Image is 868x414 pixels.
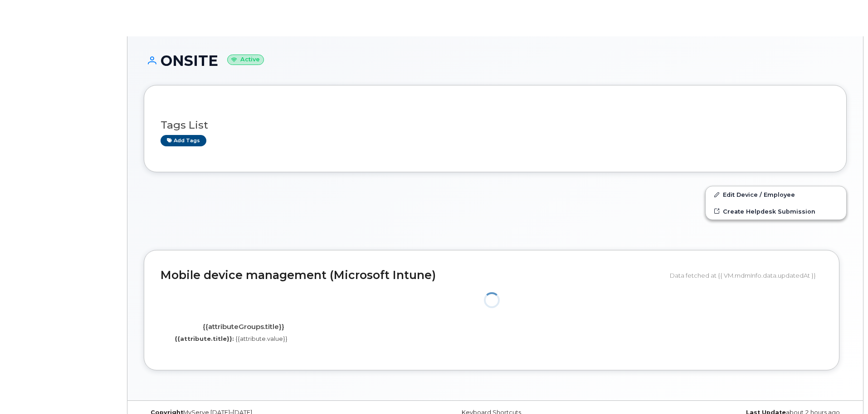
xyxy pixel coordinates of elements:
[706,186,846,203] a: Edit Device / Employee
[235,335,288,342] span: {{attribute.value}}
[167,323,319,331] h4: {{attributeGroups.title}}
[161,269,663,282] h2: Mobile device management (Microsoft Intune)
[161,135,206,146] a: Add tags
[670,267,823,284] div: Data fetched at {{ VM.mdmInfo.data.updatedAt }}
[161,120,830,131] h3: Tags List
[706,203,846,219] a: Create Helpdesk Submission
[144,53,847,69] h1: ONSITE
[175,334,234,343] label: {{attribute.title}}:
[227,55,264,65] small: Active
